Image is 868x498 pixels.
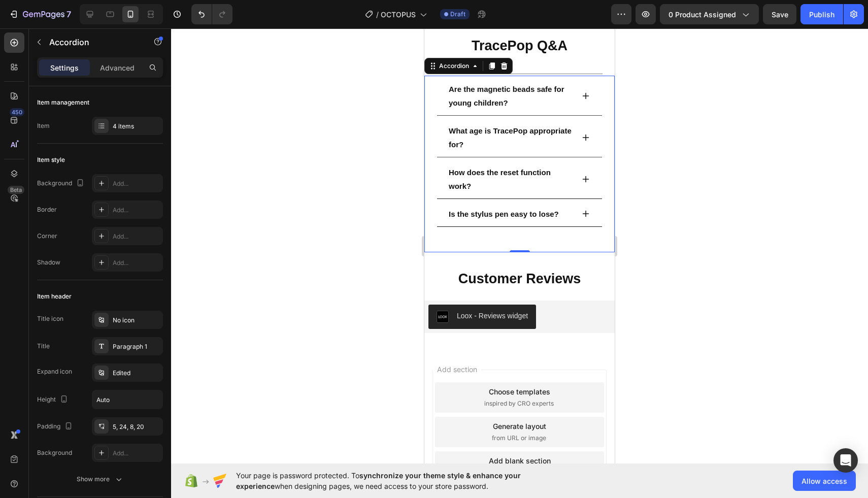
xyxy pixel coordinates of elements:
button: Save [763,4,796,24]
div: Title icon [37,314,63,323]
input: Auto [92,390,162,409]
div: Add... [113,258,160,268]
p: Advanced [100,62,135,73]
div: Border [37,205,57,214]
div: Add... [113,449,160,458]
div: Background [37,177,86,190]
div: Height [37,393,70,407]
span: 0 product assigned [669,9,736,20]
button: Allow access [793,471,856,491]
div: Add... [113,232,160,241]
div: Paragraph 1 [113,342,160,351]
div: Item management [37,98,89,107]
p: 7 [66,8,71,20]
iframe: Design area [424,28,615,463]
span: Draft [450,10,465,19]
div: Title [37,342,50,351]
div: Add... [113,179,160,188]
div: Undo/Redo [191,4,232,24]
div: 450 [10,108,24,116]
span: Allow access [802,476,847,486]
div: Padding [37,420,75,434]
span: Save [772,10,788,19]
span: synchronize your theme style & enhance your experience [236,471,521,490]
div: Item header [37,292,72,301]
span: Your page is password protected. To when designing pages, we need access to your store password. [236,470,560,491]
div: Add... [113,206,160,215]
button: 7 [4,4,76,24]
div: Item style [37,155,65,164]
div: Add blank section [64,427,126,438]
div: No icon [113,316,160,325]
div: Shadow [37,258,60,267]
span: / [376,9,379,20]
p: Accordion [49,36,136,48]
div: 5, 24, 8, 20 [113,422,160,431]
div: Beta [8,186,24,194]
div: Item [37,121,50,130]
button: Show more [37,470,163,488]
button: Publish [800,4,843,24]
div: Show more [77,474,124,484]
div: Corner [37,231,57,241]
span: OCTOPUS [381,9,416,20]
div: 4 items [113,122,160,131]
button: 0 product assigned [660,4,759,24]
div: Expand icon [37,367,72,376]
p: Settings [50,62,79,73]
div: Open Intercom Messenger [833,448,858,473]
div: Background [37,448,72,457]
div: Edited [113,369,160,378]
div: Publish [809,9,834,20]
